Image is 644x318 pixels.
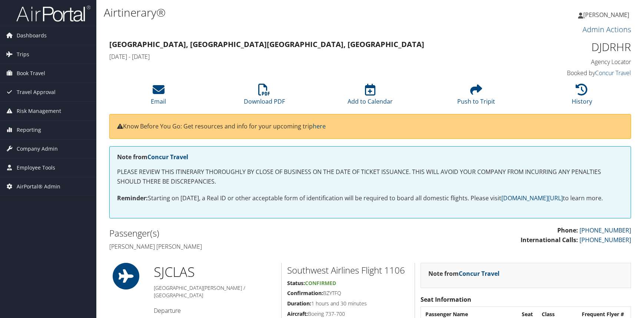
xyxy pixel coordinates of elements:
[459,270,499,278] a: Concur Travel
[578,4,637,26] a: [PERSON_NAME]
[521,236,578,244] strong: International Calls:
[313,122,326,130] a: here
[305,279,336,287] span: Confirmed
[509,69,631,77] h4: Booked by
[117,153,188,161] strong: Note from
[348,88,393,106] a: Add to Calendar
[287,310,308,317] strong: Aircraft:
[17,177,60,196] span: AirPortal® Admin
[117,194,623,203] p: Starting on [DATE], a Real ID or other acceptable form of identification will be required to boar...
[557,226,578,234] strong: Phone:
[16,5,90,22] img: airportal-logo.png
[109,242,365,251] h4: [PERSON_NAME] [PERSON_NAME]
[154,284,276,299] h5: [GEOGRAPHIC_DATA][PERSON_NAME] / [GEOGRAPHIC_DATA]
[287,289,323,297] strong: Confirmation:
[151,88,166,106] a: Email
[583,11,629,19] span: [PERSON_NAME]
[572,88,592,106] a: History
[154,307,276,315] h4: Departure
[509,39,631,55] h1: DJDRHR
[17,83,56,101] span: Travel Approval
[580,236,631,244] a: [PHONE_NUMBER]
[17,102,61,120] span: Risk Management
[287,300,409,307] h5: 1 hours and 30 minutes
[117,122,623,131] p: Know Before You Go: Get resources and info for your upcoming trip
[104,5,459,20] h1: Airtinerary®
[117,194,148,202] strong: Reminder:
[17,64,45,83] span: Book Travel
[580,226,631,234] a: [PHONE_NUMBER]
[109,227,365,240] h2: Passenger(s)
[509,58,631,66] h4: Agency Locator
[501,194,563,202] a: [DOMAIN_NAME][URL]
[457,88,495,106] a: Push to Tripit
[421,295,471,304] strong: Seat Information
[287,279,305,287] strong: Status:
[17,121,41,139] span: Reporting
[595,69,631,77] a: Concur Travel
[17,158,55,177] span: Employee Tools
[147,153,188,161] a: Concur Travel
[154,263,276,281] h1: SJC LAS
[582,24,631,34] a: Admin Actions
[109,39,424,49] strong: [GEOGRAPHIC_DATA], [GEOGRAPHIC_DATA] [GEOGRAPHIC_DATA], [GEOGRAPHIC_DATA]
[287,300,311,307] strong: Duration:
[109,53,498,61] h4: [DATE] - [DATE]
[17,26,47,45] span: Dashboards
[428,270,499,278] strong: Note from
[17,45,29,64] span: Trips
[17,140,58,158] span: Company Admin
[287,264,409,277] h2: Southwest Airlines Flight 1106
[287,289,409,297] h5: BZYTFQ
[244,88,285,106] a: Download PDF
[287,310,409,318] h5: Boeing 737-700
[117,167,623,186] p: PLEASE REVIEW THIS ITINERARY THOROUGHLY BY CLOSE OF BUSINESS ON THE DATE OF TICKET ISSUANCE. THIS...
